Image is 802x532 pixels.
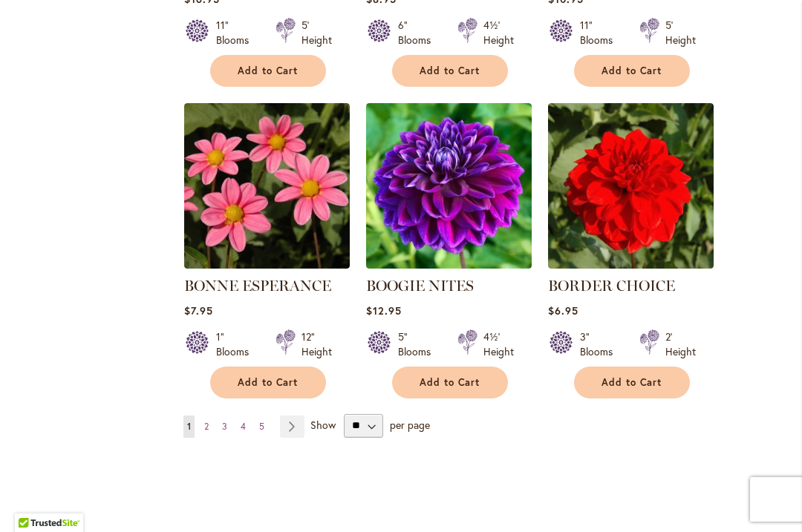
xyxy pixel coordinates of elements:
[601,65,662,77] span: Add to Cart
[483,18,514,47] div: 4½' Height
[238,376,299,389] span: Add to Cart
[216,329,258,359] div: 1" Blooms
[366,303,402,318] span: $12.95
[574,367,690,398] button: Add to Cart
[184,103,350,269] img: BONNE ESPERANCE
[398,18,440,47] div: 6" Blooms
[420,65,480,77] span: Add to Cart
[601,376,662,389] span: Add to Cart
[184,257,350,272] a: BONNE ESPERANCE
[210,367,326,398] button: Add to Cart
[204,421,209,432] span: 2
[548,303,578,318] span: $6.95
[665,18,696,47] div: 5' Height
[222,421,227,432] span: 3
[665,329,696,359] div: 2' Height
[210,55,326,87] button: Add to Cart
[548,103,714,269] img: BORDER CHOICE
[390,417,430,431] span: per page
[11,479,53,521] iframe: Launch Accessibility Center
[366,257,532,272] a: BOOGIE NITES
[392,367,508,398] button: Add to Cart
[259,421,264,432] span: 5
[420,376,480,389] span: Add to Cart
[310,417,336,431] span: Show
[200,416,212,438] a: 2
[184,277,331,295] a: BONNE ESPERANCE
[392,55,508,87] button: Add to Cart
[548,277,675,295] a: BORDER CHOICE
[483,329,514,359] div: 4½' Height
[237,416,250,438] a: 4
[187,421,191,432] span: 1
[301,329,332,359] div: 12" Height
[398,329,440,359] div: 5" Blooms
[218,416,231,438] a: 3
[216,18,258,47] div: 11" Blooms
[366,103,532,269] img: BOOGIE NITES
[366,277,474,295] a: BOOGIE NITES
[580,18,622,47] div: 11" Blooms
[548,257,714,272] a: BORDER CHOICE
[574,55,690,87] button: Add to Cart
[238,65,299,77] span: Add to Cart
[580,329,622,359] div: 3" Blooms
[241,421,246,432] span: 4
[255,416,268,438] a: 5
[301,18,332,47] div: 5' Height
[184,303,213,318] span: $7.95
